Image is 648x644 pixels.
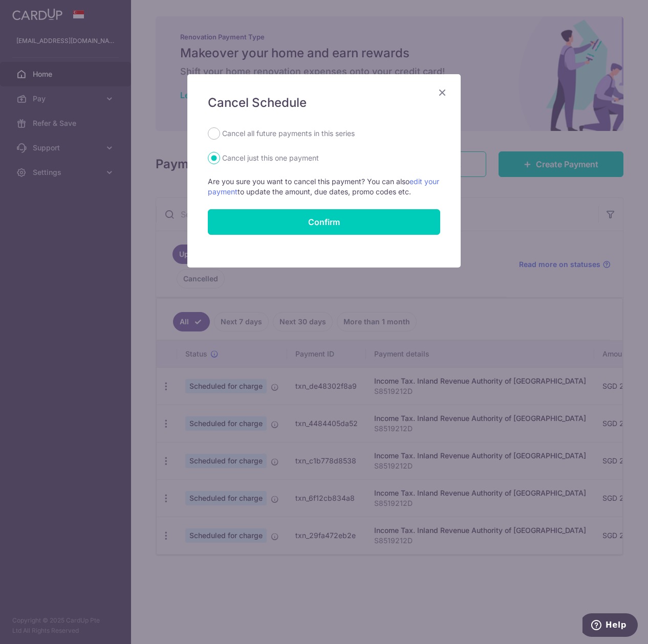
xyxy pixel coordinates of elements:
[208,209,440,235] button: Confirm
[222,152,319,164] label: Cancel just this one payment
[436,86,448,99] button: Close
[208,176,440,197] p: Are you sure you want to cancel this payment? You can also to update the amount, due dates, promo...
[582,613,638,639] iframe: Opens a widget where you can find more information
[222,127,355,140] label: Cancel all future payments in this series
[208,95,440,111] h5: Cancel Schedule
